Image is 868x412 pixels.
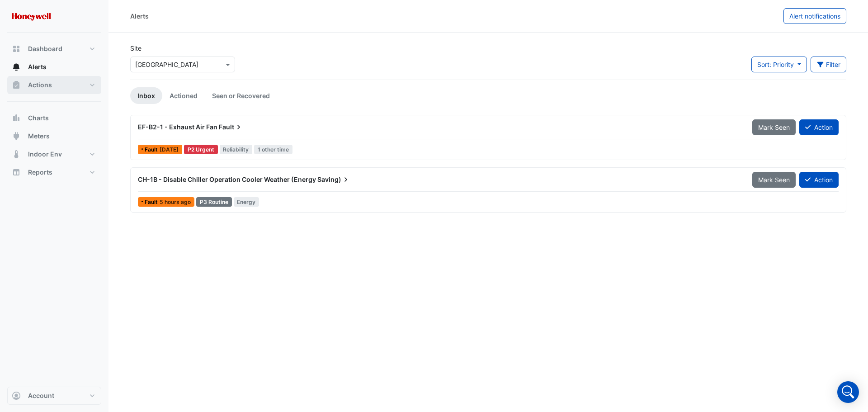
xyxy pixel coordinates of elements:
[28,391,54,400] span: Account
[7,387,101,405] button: Account
[205,87,277,104] a: Seen or Recovered
[12,132,21,141] app-icon: Meters
[811,57,847,72] button: Filter
[130,43,142,53] label: Site
[138,123,217,131] span: EF-B2-1 - Exhaust Air Fan
[234,197,259,207] span: Energy
[7,40,101,58] button: Dashboard
[7,58,101,76] button: Alerts
[783,8,846,24] button: Alert notifications
[12,150,21,159] app-icon: Indoor Env
[7,109,101,127] button: Charts
[12,168,21,177] app-icon: Reports
[7,145,101,163] button: Indoor Env
[254,145,292,154] span: 1 other time
[799,172,839,188] button: Action
[160,146,179,153] span: Wed 03-Sep-2025 15:32 AEST
[789,12,840,20] span: Alert notifications
[12,114,21,123] app-icon: Charts
[219,123,243,132] span: Fault
[12,62,21,71] app-icon: Alerts
[757,61,794,68] span: Sort: Priority
[28,168,52,177] span: Reports
[28,150,62,159] span: Indoor Env
[7,76,101,94] button: Actions
[11,7,52,25] img: Company Logo
[7,163,101,181] button: Reports
[28,44,62,53] span: Dashboard
[160,199,191,205] span: Wed 10-Sep-2025 07:49 AEST
[162,87,205,104] a: Actioned
[751,57,807,72] button: Sort: Priority
[7,127,101,145] button: Meters
[220,145,253,154] span: Reliability
[752,119,796,135] button: Mark Seen
[837,381,859,403] div: Open Intercom Messenger
[196,197,232,207] div: P3 Routine
[28,132,50,141] span: Meters
[752,172,796,188] button: Mark Seen
[130,87,162,104] a: Inbox
[28,62,47,71] span: Alerts
[145,147,160,152] span: Fault
[130,11,149,21] div: Alerts
[758,176,790,184] span: Mark Seen
[145,199,160,205] span: Fault
[12,81,21,90] app-icon: Actions
[12,44,21,53] app-icon: Dashboard
[138,175,316,183] span: CH-1B - Disable Chiller Operation Cooler Weather (Energy
[184,145,218,154] div: P2 Urgent
[28,114,49,123] span: Charts
[317,175,350,184] span: Saving)
[758,123,790,131] span: Mark Seen
[28,81,52,90] span: Actions
[799,119,839,135] button: Action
